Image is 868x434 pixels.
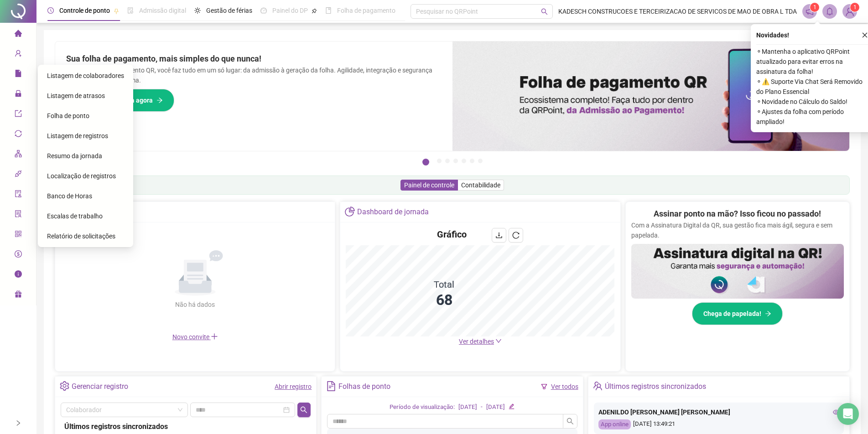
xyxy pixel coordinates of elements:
div: Últimos registros sincronizados [64,421,307,432]
div: Não há dados [153,300,237,310]
span: setting [60,381,69,391]
span: Painel de controle [404,181,454,189]
span: audit [15,186,22,204]
div: ADENILDO [PERSON_NAME] [PERSON_NAME] [598,407,839,417]
span: pie-chart [345,207,354,216]
span: dashboard [260,7,267,14]
span: arrow-right [156,97,163,103]
span: qrcode [15,226,22,244]
span: Listagem de atrasos [47,92,105,99]
div: - [481,403,483,412]
a: Ver detalhes down [459,338,502,345]
span: download [495,232,503,239]
img: banner%2F8d14a306-6205-4263-8e5b-06e9a85ad873.png [452,41,850,151]
span: Resumo da jornada [47,152,102,160]
span: export [15,106,22,124]
h4: Gráfico [437,228,467,241]
span: close [862,32,868,38]
span: Escalas de trabalho [47,212,103,220]
span: pushpin [114,8,119,14]
div: Open Intercom Messenger [837,403,859,425]
span: sun [194,7,201,14]
h2: Sua folha de pagamento, mais simples do que nunca! [66,52,442,65]
span: KADESCH CONSTRUCOES E TERCEIRIZACAO DE SERVICOS DE MAO DE OBRA L TDA [558,6,797,16]
span: Gestão de férias [206,7,252,14]
sup: 1 [810,3,819,12]
span: Ver detalhes [459,338,494,345]
span: file-done [127,7,134,14]
h2: Assinar ponto na mão? Isso ficou no passado! [654,207,821,220]
span: right [15,420,21,426]
span: bell [826,7,834,15]
span: api [15,166,22,184]
div: [DATE] [486,403,505,412]
span: Listagem de registros [47,132,108,139]
span: file [15,66,22,84]
span: notification [806,7,814,15]
span: search [300,406,307,413]
span: solution [15,206,22,224]
div: App online [598,419,631,430]
button: 1 [422,159,429,165]
span: file-text [326,381,336,391]
span: 1 [853,4,857,10]
span: eye [833,409,839,415]
a: Ver todos [551,383,578,390]
span: pushpin [312,8,317,14]
p: Com a Folha de Pagamento QR, você faz tudo em um só lugar: da admissão à geração da folha. Agilid... [66,65,442,85]
div: Período de visualização: [390,403,455,412]
span: home [15,26,22,44]
span: user-add [15,46,22,64]
span: search [541,8,548,15]
span: Painel do DP [272,7,308,14]
span: clock-circle [47,7,54,14]
span: Localização de registros [47,172,116,180]
span: reload [512,232,520,239]
button: 4 [453,159,458,163]
span: Relatório de solicitações [47,232,115,240]
span: Contabilidade [461,181,500,189]
p: Com a Assinatura Digital da QR, sua gestão fica mais ágil, segura e sem papelada. [631,220,844,240]
span: Folha de ponto [47,112,89,119]
button: 6 [470,159,474,163]
span: lock [15,86,22,104]
span: Listagem de colaboradores [47,72,124,79]
span: edit [509,403,515,409]
span: Controle de ponto [59,7,110,14]
span: info-circle [15,266,22,284]
span: Novidades ! [756,30,789,40]
span: sync [15,126,22,144]
span: arrow-right [765,310,771,317]
div: Dashboard de jornada [357,204,429,220]
span: 1 [813,4,816,10]
div: [DATE] 13:49:21 [598,419,839,430]
span: dollar [15,246,22,264]
button: Chega de papelada! [692,302,783,325]
div: [DATE] [458,403,477,412]
img: banner%2F02c71560-61a6-44d4-94b9-c8ab97240462.png [631,244,844,299]
div: Folhas de ponto [338,379,390,394]
span: Novo convite [172,333,218,341]
span: Chega de papelada! [703,309,761,319]
span: book [325,7,332,14]
span: apartment [15,146,22,164]
button: 2 [437,159,442,163]
span: filter [541,383,547,390]
div: Gerenciar registro [72,379,128,394]
span: Folha de pagamento [337,7,395,14]
span: down [495,338,502,344]
span: Banco de Horas [47,192,92,200]
a: Abrir registro [275,383,312,390]
button: 5 [462,159,466,163]
button: 7 [478,159,483,163]
button: 3 [445,159,450,163]
span: Admissão digital [139,7,186,14]
img: 85901 [843,5,857,18]
div: Últimos registros sincronizados [605,379,706,394]
span: search [567,418,574,425]
span: team [593,381,603,391]
sup: Atualize o seu contato no menu Meus Dados [850,3,859,12]
span: plus [211,333,218,340]
span: gift [15,286,22,305]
